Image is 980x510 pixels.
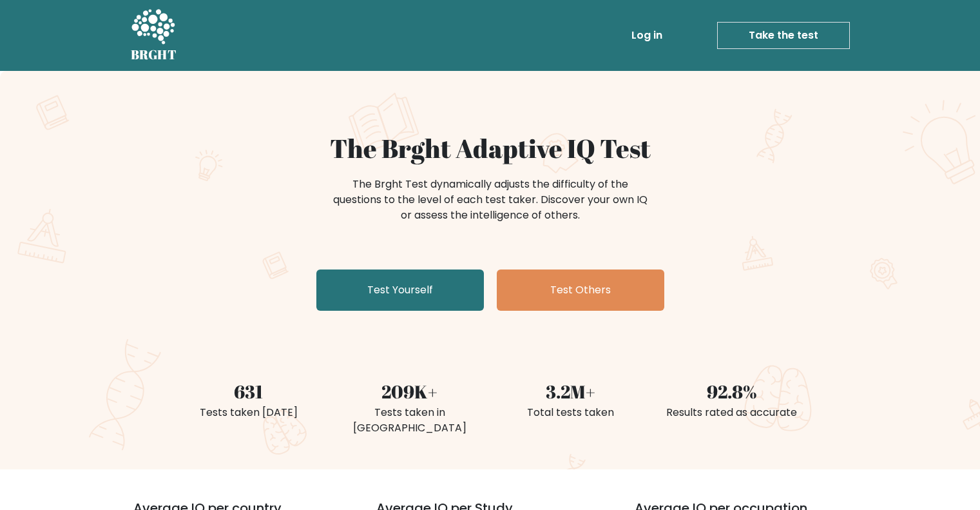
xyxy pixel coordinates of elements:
a: BRGHT [131,5,177,66]
a: Log in [626,23,668,48]
div: 631 [176,378,322,405]
div: 209K+ [337,378,483,405]
a: Test Others [497,270,664,311]
div: Results rated as accurate [659,405,805,420]
div: The Brght Test dynamically adjusts the difficulty of the questions to the level of each test take... [329,177,651,223]
div: Tests taken in [GEOGRAPHIC_DATA] [337,405,483,436]
div: Total tests taken [498,405,644,420]
h5: BRGHT [131,47,177,63]
div: 3.2M+ [498,378,644,405]
div: Tests taken [DATE] [176,405,322,420]
a: Take the test [717,22,850,49]
a: Test Yourself [316,270,484,311]
div: 92.8% [659,378,805,405]
h1: The Brght Adaptive IQ Test [176,133,805,164]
